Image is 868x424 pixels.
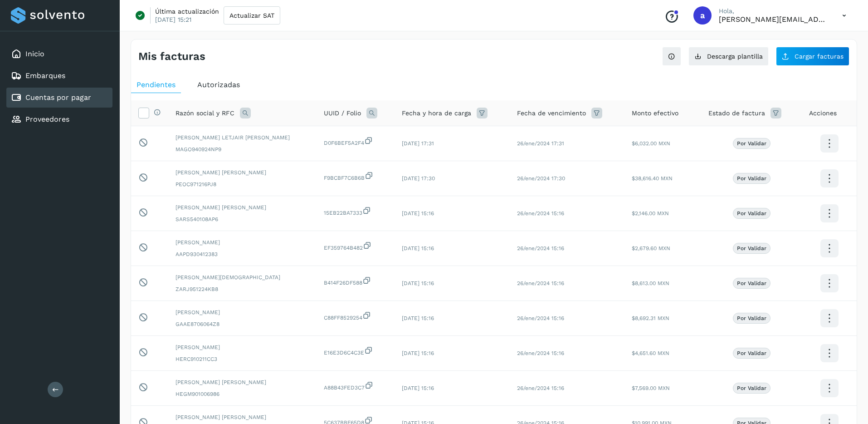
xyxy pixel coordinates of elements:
span: Fecha de vencimiento [517,108,586,118]
span: [DATE] 15:16 [402,315,434,321]
span: C88FF8529254 [324,311,388,322]
span: 26/ene/2024 15:16 [517,210,564,217]
span: 26/ene/2024 17:30 [517,175,565,182]
p: Por validar [737,140,766,147]
span: [DATE] 15:16 [402,210,434,217]
span: AAPD930412383 [176,250,309,258]
span: Pendientes [137,80,176,89]
p: agustin@cubbo.com [719,15,828,24]
p: [DATE] 15:21 [155,15,191,24]
button: Cargar facturas [776,47,849,66]
span: SARS540108AP6 [176,215,309,223]
span: [DATE] 15:16 [402,350,434,356]
span: 26/ene/2024 15:16 [517,385,564,391]
span: [PERSON_NAME] [PERSON_NAME] [176,203,309,212]
span: [DATE] 15:16 [402,245,434,251]
span: HERC910211CC3 [176,355,309,363]
span: [PERSON_NAME] [PERSON_NAME] [176,413,309,421]
span: $8,613.00 MXN [632,280,669,286]
span: [DATE] 17:30 [402,175,435,182]
p: Por validar [737,315,766,321]
span: Descarga plantilla [707,53,763,59]
span: 26/ene/2024 15:16 [517,350,564,356]
span: GAAE8706064Z8 [176,320,309,328]
span: 26/ene/2024 17:31 [517,140,564,147]
span: $8,692.31 MXN [632,315,669,321]
span: Autorizadas [197,80,240,89]
span: [PERSON_NAME] [176,343,309,351]
span: [DATE] 15:16 [402,280,434,286]
div: Cuentas por pagar [6,88,112,108]
div: Proveedores [6,109,112,129]
span: $6,032.00 MXN [632,140,670,147]
p: Por validar [737,350,766,356]
span: A88B43FED3C7 [324,381,388,392]
span: Fecha y hora de carga [402,108,471,118]
div: Inicio [6,44,112,64]
h4: Mis facturas [138,50,205,63]
p: Por validar [737,210,766,217]
a: Inicio [25,49,44,58]
span: [DATE] 15:16 [402,385,434,391]
span: $38,616.40 MXN [632,175,673,182]
p: Por validar [737,385,766,391]
span: D0F6BEF5A2F4 [324,136,388,147]
span: $2,146.00 MXN [632,210,669,217]
span: [PERSON_NAME] [176,308,309,316]
span: UUID / Folio [324,108,361,118]
p: Por validar [737,280,766,286]
span: MAGO940924NP9 [176,145,309,153]
div: Embarques [6,66,112,86]
p: Última actualización [155,7,219,15]
span: 15EB22BA7333 [324,206,388,217]
span: Estado de factura [708,108,765,118]
span: [PERSON_NAME] [PERSON_NAME] [176,168,309,177]
span: [PERSON_NAME] [PERSON_NAME] [176,378,309,386]
a: Embarques [25,71,65,80]
span: 26/ene/2024 15:16 [517,315,564,321]
span: F9BCBF7C6B6B [324,171,388,182]
span: Acciones [809,108,837,118]
span: $2,679.60 MXN [632,245,670,251]
span: E16E3D6C4C3E [324,346,388,357]
span: $7,569.00 MXN [632,385,670,391]
span: [DATE] 17:31 [402,140,434,147]
a: Cuentas por pagar [25,93,91,102]
span: Actualizar SAT [229,12,274,19]
span: 26/ene/2024 15:16 [517,280,564,286]
span: 26/ene/2024 15:16 [517,245,564,251]
span: EF359764B482 [324,241,388,252]
span: B414F26DF588 [324,276,388,287]
span: Monto efectivo [632,108,678,118]
span: Razón social y RFC [176,108,234,118]
span: [PERSON_NAME] LETJAIR [PERSON_NAME] [176,133,309,142]
p: Por validar [737,245,766,251]
button: Descarga plantilla [688,47,769,66]
span: [PERSON_NAME][DEMOGRAPHIC_DATA] [176,273,309,281]
span: [PERSON_NAME] [176,238,309,247]
span: ZARJ951224KB8 [176,285,309,293]
span: HEGM901006986 [176,390,309,398]
span: PEOC971216PJ8 [176,180,309,188]
span: Cargar facturas [795,53,844,59]
a: Proveedores [25,115,69,123]
button: Actualizar SAT [224,6,280,25]
span: $4,651.60 MXN [632,350,669,356]
p: Por validar [737,175,766,182]
p: Hola, [719,7,828,15]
